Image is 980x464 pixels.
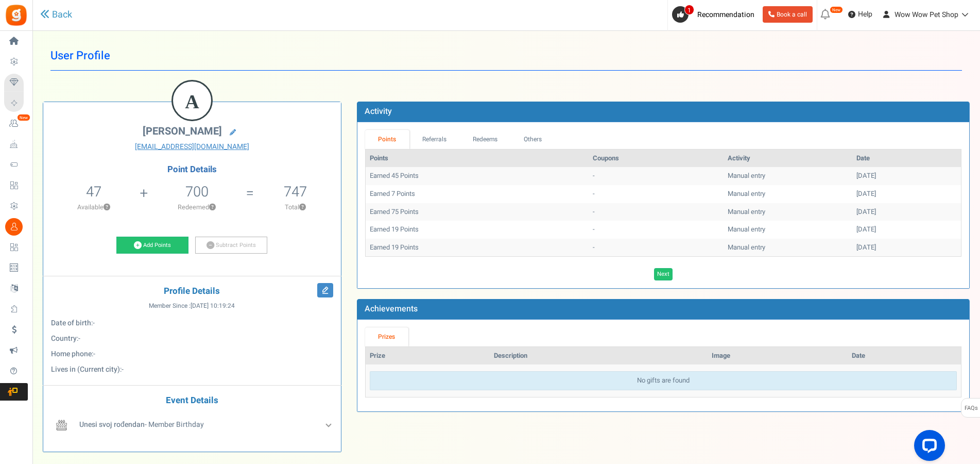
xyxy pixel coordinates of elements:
a: Redeems [459,130,511,149]
b: Activity [365,105,392,118]
span: Manual entry [728,171,765,180]
div: [DATE] [856,189,957,199]
a: Referrals [409,130,460,149]
th: Points [366,150,589,168]
b: Home phone [51,349,92,359]
b: Date of birth [51,318,91,328]
p: Total [255,203,336,212]
span: Wow Wow Pet Shop [895,9,958,20]
th: Date [852,150,961,168]
p: : [51,349,333,359]
a: New [4,115,28,132]
td: - [589,203,724,221]
a: Others [511,130,555,149]
span: Help [855,9,872,20]
b: Unesi svoj rođendan [79,419,145,430]
span: 1 [684,5,694,15]
h5: 700 [185,184,209,200]
td: Earned 75 Points [366,203,589,221]
button: ? [104,204,110,211]
p: Redeemed [149,203,245,212]
a: Add Points [116,237,188,254]
span: - Member Birthday [79,419,204,430]
b: Lives in (Current city) [51,364,120,375]
button: ? [299,204,306,211]
a: Points [365,130,409,149]
button: ? [209,204,216,211]
img: Gratisfaction [5,4,28,27]
h5: 747 [284,184,307,200]
p: : [51,364,333,375]
span: Manual entry [728,189,765,198]
span: Recommendation [697,9,754,20]
figcaption: A [173,81,211,122]
span: - [93,318,95,328]
th: Image [708,347,848,365]
p: Available [48,203,139,212]
span: - [78,333,80,344]
i: Edit Profile [317,283,333,297]
div: No gifts are found [370,371,957,390]
th: Prize [366,347,490,365]
h4: Event Details [51,396,333,406]
td: - [589,167,724,185]
span: FAQs [964,399,978,418]
span: Member Since : [149,302,235,310]
p: : [51,334,333,344]
th: Activity [724,150,852,168]
td: Earned 19 Points [366,221,589,239]
div: [DATE] [856,243,957,253]
span: - [93,349,95,359]
span: 47 [86,181,101,202]
td: - [589,185,724,203]
span: [DATE] 10:19:24 [191,302,235,310]
span: Manual entry [728,224,765,234]
a: Next [654,268,673,280]
a: Subtract Points [195,237,267,254]
h4: Profile Details [51,287,333,296]
span: [PERSON_NAME] [143,124,222,139]
td: Earned 7 Points [366,185,589,203]
span: - [122,364,124,375]
th: Coupons [589,150,724,168]
span: Manual entry [728,242,765,252]
a: [EMAIL_ADDRESS][DOMAIN_NAME] [51,142,333,152]
th: Date [848,347,961,365]
div: [DATE] [856,171,957,181]
td: Earned 19 Points [366,239,589,257]
p: : [51,318,333,328]
td: - [589,221,724,239]
a: 1 Recommendation [672,6,759,23]
td: Earned 45 Points [366,167,589,185]
td: - [589,239,724,257]
b: Country [51,333,77,344]
a: Help [844,6,876,23]
a: Book a call [763,6,813,23]
em: New [830,6,843,13]
em: New [17,114,30,121]
div: [DATE] [856,225,957,235]
div: [DATE] [856,207,957,217]
a: Prizes [365,327,408,346]
b: Achievements [365,303,418,315]
h4: Point Details [43,165,341,174]
span: Manual entry [728,207,765,217]
th: Description [490,347,708,365]
h1: User Profile [50,41,962,71]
